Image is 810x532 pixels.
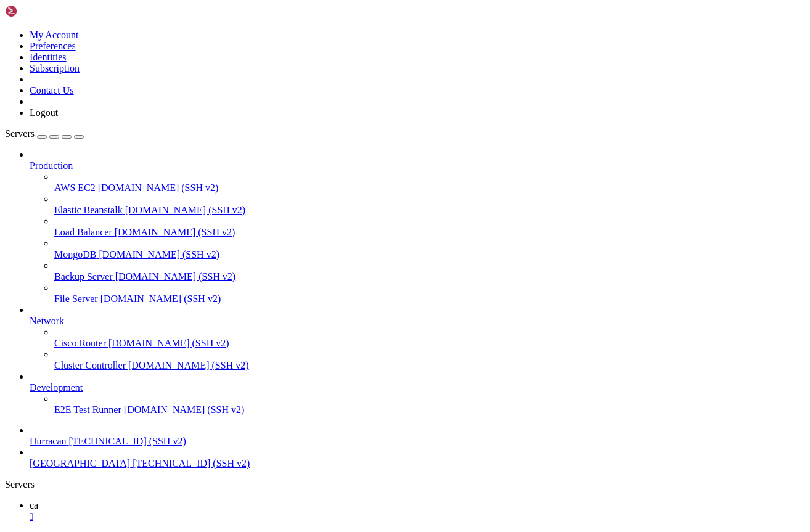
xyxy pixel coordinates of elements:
[54,338,805,349] a: Cisco Router [DOMAIN_NAME] (SSH v2)
[54,338,106,348] span: Cisco Router
[54,404,121,415] span: E2E Test Runner
[30,316,805,327] a: Network
[30,458,805,469] a: [GEOGRAPHIC_DATA] [TECHNICAL_ID] (SSH v2)
[54,327,805,349] li: Cisco Router [DOMAIN_NAME] (SSH v2)
[54,360,126,370] span: Cluster Controller
[30,149,805,305] li: Production
[54,271,113,282] span: Backup Server
[54,260,805,282] li: Backup Server [DOMAIN_NAME] (SSH v2)
[99,249,219,260] span: [DOMAIN_NAME] (SSH v2)
[54,249,805,260] a: MongoDB [DOMAIN_NAME] (SSH v2)
[54,194,805,216] li: Elastic Beanstalk [DOMAIN_NAME] (SSH v2)
[5,5,648,14] x-row: Connecting [TECHNICAL_ID]...
[108,338,229,348] span: [DOMAIN_NAME] (SSH v2)
[30,41,76,51] a: Preferences
[69,436,186,446] span: [TECHNICAL_ID] (SSH v2)
[30,160,805,171] a: Production
[30,500,805,522] a: ca
[54,182,805,194] a: AWS EC2 [DOMAIN_NAME] (SSH v2)
[54,205,805,216] a: Elastic Beanstalk [DOMAIN_NAME] (SSH v2)
[54,216,805,238] li: Load Balancer [DOMAIN_NAME] (SSH v2)
[54,182,96,193] span: AWS EC2
[30,160,73,171] span: Production
[54,205,123,215] span: Elastic Beanstalk
[54,282,805,305] li: File Server [DOMAIN_NAME] (SSH v2)
[30,85,74,96] a: Contact Us
[124,404,245,415] span: [DOMAIN_NAME] (SSH v2)
[5,128,35,139] span: Servers
[54,349,805,371] li: Cluster Controller [DOMAIN_NAME] (SSH v2)
[30,511,805,522] a: 
[54,393,805,415] li: E2E Test Runner [DOMAIN_NAME] (SSH v2)
[30,305,805,371] li: Network
[128,360,249,370] span: [DOMAIN_NAME] (SSH v2)
[54,171,805,194] li: AWS EC2 [DOMAIN_NAME] (SSH v2)
[100,293,221,304] span: [DOMAIN_NAME] (SSH v2)
[54,293,98,304] span: File Server
[54,404,805,415] a: E2E Test Runner [DOMAIN_NAME] (SSH v2)
[115,271,236,282] span: [DOMAIN_NAME] (SSH v2)
[54,293,805,305] a: File Server [DOMAIN_NAME] (SSH v2)
[133,458,250,469] span: [TECHNICAL_ID] (SSH v2)
[30,436,805,447] a: Hurracan [TECHNICAL_ID] (SSH v2)
[30,447,805,469] li: [GEOGRAPHIC_DATA] [TECHNICAL_ID] (SSH v2)
[30,371,805,425] li: Development
[54,360,805,371] a: Cluster Controller [DOMAIN_NAME] (SSH v2)
[30,30,79,40] a: My Account
[30,436,67,446] span: Hurracan
[54,249,96,260] span: MongoDB
[30,458,130,469] span: [GEOGRAPHIC_DATA]
[30,316,64,326] span: Network
[30,107,58,118] a: Logout
[30,382,83,393] span: Development
[115,227,235,237] span: [DOMAIN_NAME] (SSH v2)
[54,271,805,282] a: Backup Server [DOMAIN_NAME] (SSH v2)
[54,227,112,237] span: Load Balancer
[54,238,805,260] li: MongoDB [DOMAIN_NAME] (SSH v2)
[30,63,80,73] a: Subscription
[54,227,805,238] a: Load Balancer [DOMAIN_NAME] (SSH v2)
[5,128,84,139] a: Servers
[125,205,246,215] span: [DOMAIN_NAME] (SSH v2)
[30,382,805,393] a: Development
[30,52,67,62] a: Identities
[30,500,38,510] span: ca
[5,479,805,490] div: Servers
[5,14,9,22] div: (0, 1)
[98,182,219,193] span: [DOMAIN_NAME] (SSH v2)
[5,5,76,17] img: Shellngn
[30,425,805,447] li: Hurracan [TECHNICAL_ID] (SSH v2)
